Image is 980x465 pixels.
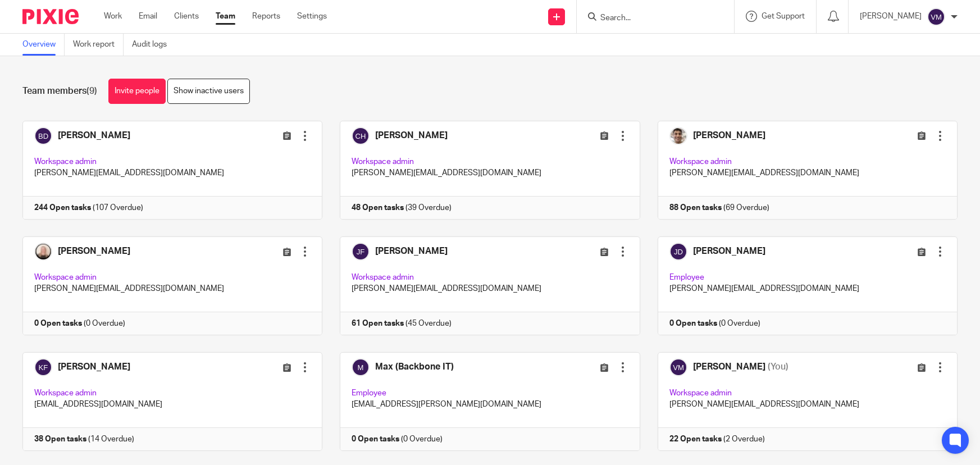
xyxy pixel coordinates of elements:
[104,11,122,22] a: Work
[599,13,700,24] input: Search
[22,9,79,24] img: Pixie
[927,8,945,26] img: svg%3E
[108,79,166,104] a: Invite people
[22,85,97,97] h1: Team members
[762,12,805,20] span: Get Support
[860,11,922,22] p: [PERSON_NAME]
[73,34,124,56] a: Work report
[132,34,175,56] a: Audit logs
[139,11,157,22] a: Email
[22,34,65,56] a: Overview
[297,11,327,22] a: Settings
[252,11,280,22] a: Reports
[174,11,199,22] a: Clients
[216,11,235,22] a: Team
[86,86,97,95] span: (9)
[167,79,250,104] a: Show inactive users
